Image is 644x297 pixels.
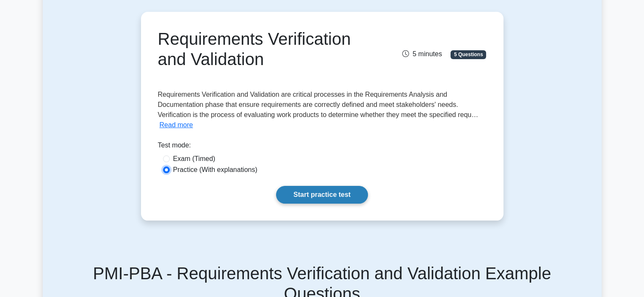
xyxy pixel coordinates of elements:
[402,50,442,57] span: 5 minutes
[158,29,373,69] h1: Requirements Verification and Validation
[173,165,257,175] label: Practice (With explanations)
[160,120,193,130] button: Read more
[173,154,216,164] label: Exam (Timed)
[158,91,478,118] span: Requirements Verification and Validation are critical processes in the Requirements Analysis and ...
[451,50,486,59] span: 5 Questions
[158,140,486,154] div: Test mode:
[276,186,368,204] a: Start practice test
